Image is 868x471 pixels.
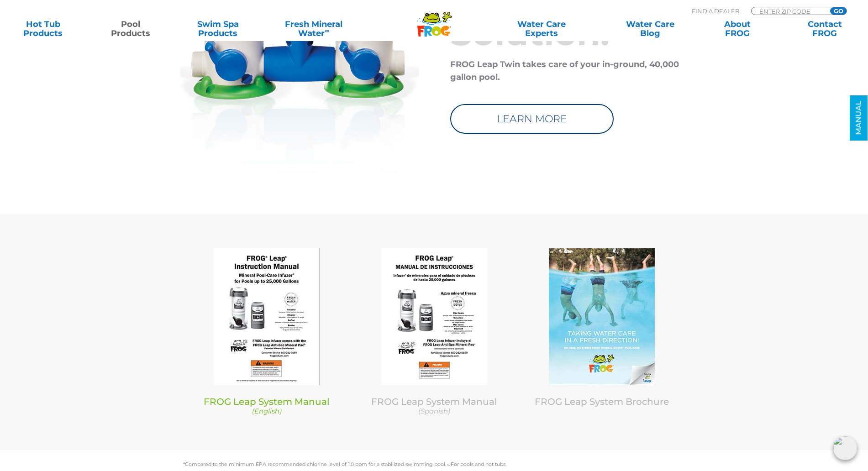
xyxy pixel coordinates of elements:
a: ContactFROG [791,20,859,38]
a: AboutFROG [704,20,772,38]
p: FROG Leap Twin takes care of your in-ground, 40,000 gallon pool. [450,58,683,84]
a: FROG Leap System Manual (English) [190,396,344,416]
a: Water CareBlog [616,20,684,38]
a: Swim SpaProducts [184,20,252,38]
img: FROG-All-Pool-with-LEAP-brochure [549,248,655,385]
a: MANUAL [850,95,868,141]
img: Leap-Infuzer-Manual-Spanish [381,248,487,385]
a: Water CareExperts [486,20,597,38]
a: FROG Leap System Manual (Spanish) [358,396,511,416]
p: *Compared to the minimum EPA recommended chlorine level of 1.0 ppm for a stabilized swimming pool... [183,461,685,467]
a: LEARN MORE [450,104,614,134]
p: Find A Dealer [692,7,739,15]
input: Zip Code Form [758,7,820,15]
em: (English) [252,407,282,415]
a: FROG Leap System Brochure [535,396,669,407]
a: PoolProducts [96,20,164,38]
img: Leap-Infuzer-Manual [214,248,320,385]
sup: ∞ [325,27,329,34]
img: openIcon [833,436,857,460]
a: Fresh MineralWater∞ [271,20,356,38]
a: Hot TubProducts [9,20,77,38]
input: GO [830,7,847,15]
em: (Spanish) [418,407,450,415]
